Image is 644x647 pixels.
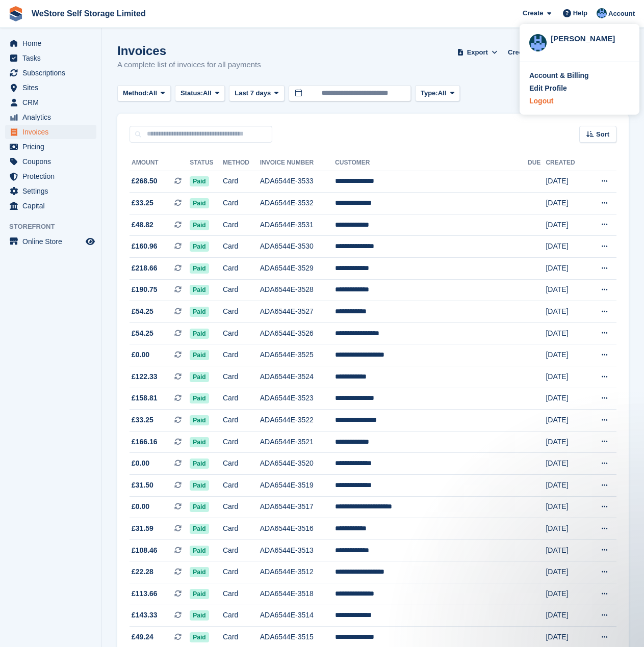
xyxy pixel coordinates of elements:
[5,110,96,124] a: menu
[504,44,551,61] a: Credit Notes
[132,545,158,556] span: £108.46
[260,540,335,561] td: ADA6544E-3513
[190,350,209,360] span: Paid
[132,415,153,425] span: £33.25
[132,306,153,317] span: £54.25
[132,284,158,295] span: £190.75
[546,344,586,366] td: [DATE]
[529,70,589,81] div: Account & Billing
[117,85,171,102] button: Method: All
[529,70,630,81] a: Account & Billing
[190,329,209,339] span: Paid
[546,155,586,171] th: Created
[190,415,209,425] span: Paid
[190,155,223,171] th: Status
[546,322,586,344] td: [DATE]
[22,125,84,139] span: Invoices
[5,125,96,139] a: menu
[223,258,260,280] td: Card
[22,51,84,65] span: Tasks
[223,301,260,323] td: Card
[132,437,158,447] span: £166.16
[117,44,261,58] h1: Invoices
[223,605,260,627] td: Card
[223,496,260,518] td: Card
[546,475,586,497] td: [DATE]
[260,344,335,366] td: ADA6544E-3525
[421,88,438,98] span: Type:
[175,85,225,102] button: Status: All
[190,372,209,382] span: Paid
[22,110,84,124] span: Analytics
[223,279,260,301] td: Card
[260,453,335,475] td: ADA6544E-3520
[190,632,209,642] span: Paid
[260,322,335,344] td: ADA6544E-3526
[546,214,586,236] td: [DATE]
[223,453,260,475] td: Card
[223,583,260,605] td: Card
[190,502,209,512] span: Paid
[132,523,153,534] span: £31.59
[132,198,153,208] span: £33.25
[132,220,153,230] span: £48.82
[132,349,149,360] span: £0.00
[260,583,335,605] td: ADA6544E-3518
[223,344,260,366] td: Card
[596,129,609,140] span: Sort
[223,561,260,583] td: Card
[132,393,158,403] span: £158.81
[597,8,607,18] img: Joanne Goff
[260,171,335,193] td: ADA6544E-3533
[223,322,260,344] td: Card
[5,184,96,198] a: menu
[223,236,260,258] td: Card
[190,176,209,186] span: Paid
[190,198,209,208] span: Paid
[8,6,23,21] img: stora-icon-8386f47178a22dfd0bd8f6a31ec36ba5ce8667c1dd55bd0f319d3a0aa187defe.svg
[546,410,586,432] td: [DATE]
[190,589,209,599] span: Paid
[149,88,158,98] span: All
[117,59,261,71] p: A complete list of invoices for all payments
[260,431,335,453] td: ADA6544E-3521
[5,140,96,154] a: menu
[529,83,567,94] div: Edit Profile
[5,169,96,183] a: menu
[546,279,586,301] td: [DATE]
[546,561,586,583] td: [DATE]
[529,34,547,51] img: Joanne Goff
[190,567,209,577] span: Paid
[223,431,260,453] td: Card
[132,371,158,382] span: £122.33
[132,263,158,274] span: £218.66
[190,241,209,252] span: Paid
[546,193,586,214] td: [DATE]
[190,220,209,230] span: Paid
[22,95,84,110] span: CRM
[546,258,586,280] td: [DATE]
[523,8,543,18] span: Create
[223,410,260,432] td: Card
[529,96,553,106] div: Logout
[260,236,335,258] td: ADA6544E-3530
[260,301,335,323] td: ADA6544E-3527
[260,605,335,627] td: ADA6544E-3514
[546,583,586,605] td: [DATE]
[5,51,96,65] a: menu
[260,496,335,518] td: ADA6544E-3517
[260,410,335,432] td: ADA6544E-3522
[190,285,209,295] span: Paid
[546,518,586,540] td: [DATE]
[260,193,335,214] td: ADA6544E-3532
[132,567,153,577] span: £22.28
[5,36,96,50] a: menu
[260,155,335,171] th: Invoice Number
[22,184,84,198] span: Settings
[190,307,209,317] span: Paid
[415,85,460,102] button: Type: All
[223,155,260,171] th: Method
[22,80,84,95] span: Sites
[132,458,149,469] span: £0.00
[546,301,586,323] td: [DATE]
